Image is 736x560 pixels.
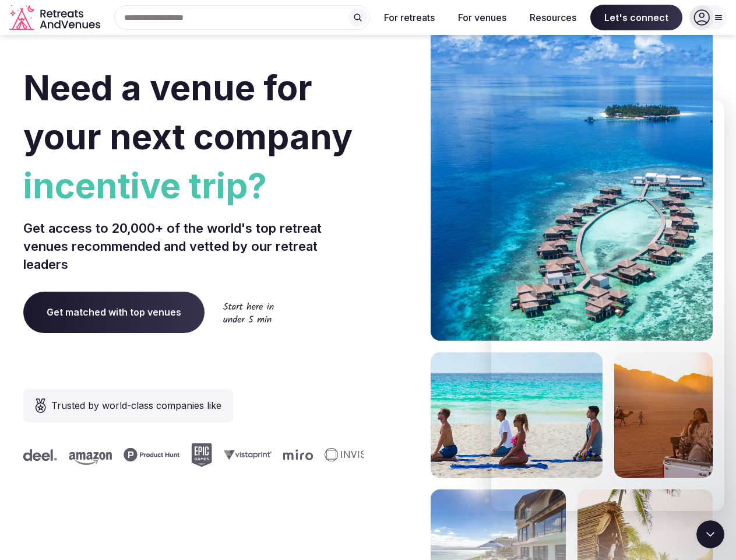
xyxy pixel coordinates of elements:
span: Need a venue for your next company [23,66,353,157]
a: Visit the homepage [9,5,103,31]
svg: Deel company logo [22,449,56,461]
iframe: Intercom live chat [491,100,724,511]
img: Start here in under 5 min [223,302,274,323]
svg: Epic Games company logo [190,443,211,467]
img: yoga on tropical beach [431,352,603,478]
svg: Retreats and Venues company logo [9,5,103,31]
a: Get matched with top venues [23,292,205,332]
p: Get access to 20,000+ of the world's top retreat venues recommended and vetted by our retreat lea... [23,219,364,273]
button: For venues [449,5,516,30]
svg: Miro company logo [282,449,312,460]
span: Trusted by world-class companies like [51,398,221,412]
svg: Invisible company logo [323,448,388,462]
span: incentive trip? [23,161,364,210]
span: Let's connect [590,5,682,30]
button: For retreats [375,5,444,30]
svg: Vistaprint company logo [223,450,270,460]
button: Resources [520,5,586,30]
iframe: Intercom live chat [696,520,724,548]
